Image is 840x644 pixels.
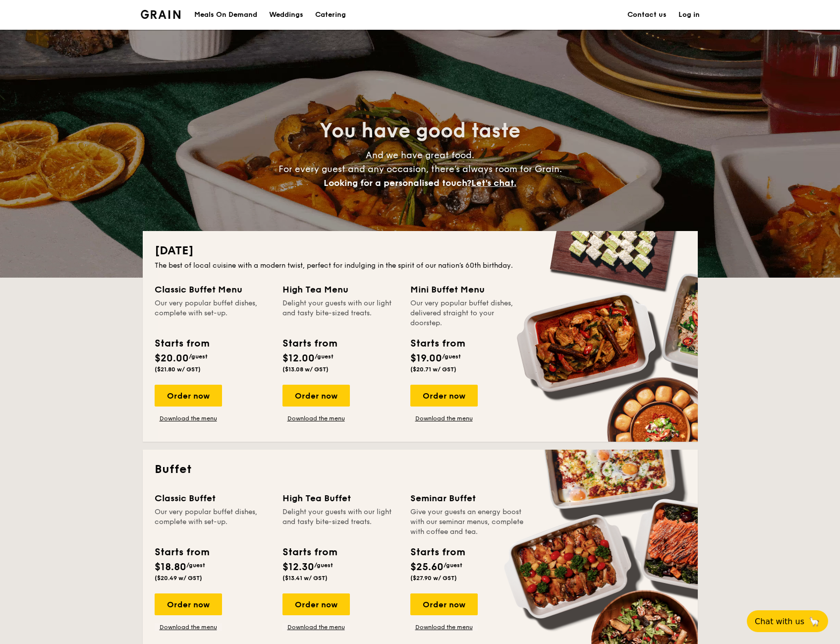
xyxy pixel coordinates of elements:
[155,561,186,573] span: $18.80
[282,414,350,422] a: Download the menu
[444,562,462,569] span: /guest
[747,610,828,632] button: Chat with us🦙
[155,575,202,582] span: ($20.49 w/ GST)
[282,283,398,296] div: High Tea Menu
[155,243,686,259] h2: [DATE]
[155,352,189,364] span: $20.00
[282,336,336,351] div: Starts from
[282,491,398,505] div: High Tea Buffet
[282,298,398,328] div: Delight your guests with our light and tasty bite-sized treats.
[442,353,461,360] span: /guest
[410,507,526,537] div: Give your guests an energy boost with our seminar menus, complete with coffee and tea.
[282,385,350,407] div: Order now
[282,507,398,537] div: Delight your guests with our light and tasty bite-sized treats.
[410,352,442,364] span: $19.00
[282,545,336,560] div: Starts from
[282,575,328,582] span: ($13.41 w/ GST)
[282,352,315,364] span: $12.00
[155,261,686,271] div: The best of local cuisine with a modern twist, perfect for indulging in the spirit of our nation’...
[410,336,464,351] div: Starts from
[324,177,471,188] span: Looking for a personalised touch?
[155,623,222,631] a: Download the menu
[282,623,350,631] a: Download the menu
[189,353,208,360] span: /guest
[410,298,526,328] div: Our very popular buffet dishes, delivered straight to your doorstep.
[755,617,804,626] span: Chat with us
[282,593,350,615] div: Order now
[141,10,181,19] a: Logotype
[410,561,444,573] span: $25.60
[155,298,271,328] div: Our very popular buffet dishes, complete with set-up.
[282,366,329,373] span: ($13.08 w/ GST)
[410,575,457,582] span: ($27.90 w/ GST)
[155,336,209,351] div: Starts from
[315,353,334,360] span: /guest
[155,491,271,505] div: Classic Buffet
[155,366,201,373] span: ($21.80 w/ GST)
[410,366,456,373] span: ($20.71 w/ GST)
[320,119,520,143] span: You have good taste
[808,616,820,627] span: 🦙
[155,414,222,422] a: Download the menu
[410,283,526,296] div: Mini Buffet Menu
[410,623,478,631] a: Download the menu
[279,150,562,188] span: And we have great food. For every guest and any occasion, there’s always room for Grain.
[471,177,516,188] span: Let's chat.
[410,545,464,560] div: Starts from
[155,545,209,560] div: Starts from
[410,414,478,422] a: Download the menu
[155,385,222,407] div: Order now
[155,507,271,537] div: Our very popular buffet dishes, complete with set-up.
[141,10,181,19] img: Grain
[410,491,526,505] div: Seminar Buffet
[282,561,314,573] span: $12.30
[155,593,222,615] div: Order now
[155,462,686,477] h2: Buffet
[155,283,271,296] div: Classic Buffet Menu
[314,562,333,569] span: /guest
[186,562,205,569] span: /guest
[410,385,478,407] div: Order now
[410,593,478,615] div: Order now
